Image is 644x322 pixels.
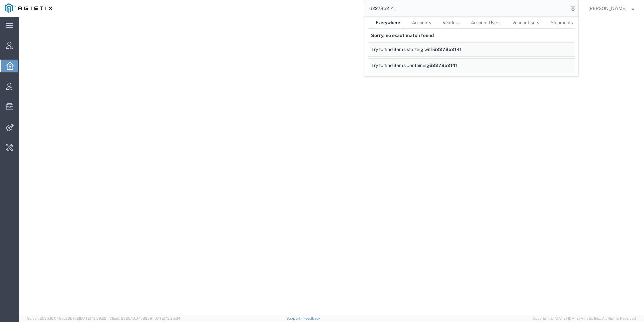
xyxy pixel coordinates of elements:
[368,29,575,42] div: Sorry, no exact match found
[19,17,644,315] iframe: FS Legacy Container
[412,20,431,25] span: Accounts
[286,316,303,320] a: Support
[364,0,568,16] input: Search for shipment number, reference number
[109,316,180,320] span: Client: 2025.16.0-1592391
[371,47,433,52] span: Try to find items starting with
[371,63,429,68] span: Try to find items containing
[5,3,52,13] img: logo
[471,20,501,25] span: Account Users
[27,316,106,320] span: Server: 2025.16.0-1ffcc23b9e2
[588,4,635,12] button: [PERSON_NAME]
[588,5,627,12] span: Don'Jon Kelly
[512,20,539,25] span: Vendor Users
[303,316,320,320] a: Feedback
[551,20,573,25] span: Shipments
[443,20,460,25] span: Vendors
[153,316,180,320] span: [DATE] 12:25:34
[433,47,462,52] span: 6227852141
[429,63,458,68] span: 6227852141
[533,316,636,321] span: Copyright © [DATE]-[DATE] Agistix Inc., All Rights Reserved
[376,20,400,25] span: Everywhere
[79,316,106,320] span: [DATE] 12:29:29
